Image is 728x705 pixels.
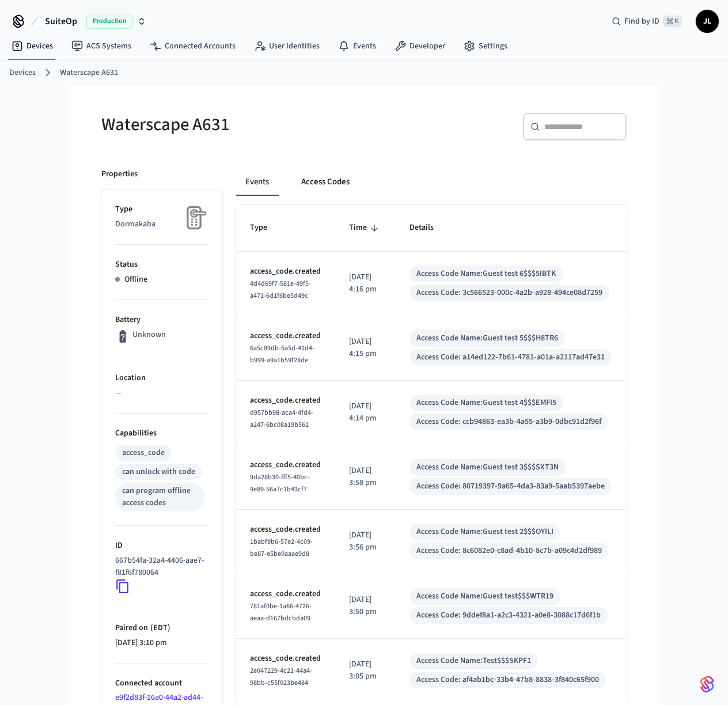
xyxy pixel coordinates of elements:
div: ant example [236,168,627,196]
div: Access Code Name: Guest test 6$$$5IBTK [416,268,556,280]
span: Production [86,14,132,29]
span: d957bb98-aca4-4fd4-a247-6bc08a19b561 [250,408,313,430]
span: Details [409,219,449,237]
button: Access Codes [292,168,359,196]
div: Find by ID⌘ K [602,11,691,32]
span: Time [349,219,382,237]
h5: Waterscape A631 [101,113,357,137]
p: Properties [101,168,138,180]
p: access_code.created [250,395,321,407]
span: Type [250,219,282,237]
p: [DATE] 4:14 pm [349,400,382,424]
span: SuiteOp [45,14,77,28]
p: Location [115,372,208,384]
p: 667b54fa-32a4-4406-aae7-f81f6f780064 [115,555,204,579]
a: Settings [454,36,517,56]
div: Access Code: 9ddef8a1-a2c3-4321-a0e8-3088c17d6f1b [416,609,601,621]
p: Capabilities [115,427,208,439]
span: JL [697,11,718,32]
p: Type [115,203,208,215]
a: Events [329,36,385,56]
p: access_code.created [250,588,321,600]
p: [DATE] 3:50 pm [349,594,382,618]
p: Battery [115,314,208,326]
a: Connected Accounts [141,36,245,56]
p: [DATE] 3:10 pm [115,637,208,649]
a: User Identities [245,36,329,56]
div: Access Code Name: Guest test 2$$$OYILI [416,526,553,538]
div: can unlock with code [122,466,195,478]
p: Paired on [115,622,208,634]
div: Access Code: 8c6082e0-c8ad-4b10-8c7b-a09c4d2df989 [416,545,602,557]
p: [DATE] 3:56 pm [349,529,382,554]
span: 1babf9b6-57e2-4c09-be87-e5be0aaae9d8 [250,537,313,559]
div: Access Code: 80719397-9a65-4da3-83a9-5aab5397aebe [416,480,605,492]
span: 781af0be-1a66-4726-aeaa-d167bdcbda09 [250,601,312,623]
p: [DATE] 4:16 pm [349,271,382,295]
span: ⌘ K [663,16,682,27]
div: access_code [122,447,165,459]
p: access_code.created [250,459,321,471]
div: can program offline access codes [122,485,198,509]
div: Access Code: af4ab1bc-33b4-47b8-8838-3f840c65f900 [416,674,599,686]
div: Access Code: a14ed122-7b61-4781-a01a-a2117ad47e31 [416,351,605,363]
span: Find by ID [624,16,659,27]
span: ( EDT ) [148,622,170,634]
p: Offline [124,274,147,286]
div: Access Code Name: Guest test$$$WTR19 [416,590,553,602]
p: access_code.created [250,330,321,342]
a: Developer [385,36,454,56]
p: Connected account [115,677,208,689]
p: — [115,387,208,399]
p: access_code.created [250,653,321,665]
p: Unknown [132,329,166,341]
img: Placeholder Lock Image [180,203,208,232]
span: 6a5c89db-5a5d-41d4-b999-a9a1b59f28de [250,343,314,365]
button: Events [236,168,278,196]
p: [DATE] 4:15 pm [349,336,382,360]
a: Devices [9,67,36,79]
a: Waterscape A631 [60,67,118,79]
span: 2e047229-4c21-44a4-98bb-c55f023be484 [250,666,312,688]
p: [DATE] 3:58 pm [349,465,382,489]
div: Access Code: ccb94863-ea3b-4a55-a3b9-0dbc91d2f96f [416,416,601,428]
a: Devices [2,36,62,56]
a: ACS Systems [62,36,141,56]
p: access_code.created [250,524,321,536]
p: Status [115,259,208,271]
div: Access Code Name: Guest test 3$$$SXT3N [416,461,559,473]
span: 9da28b30-fff5-40bc-9e89-56a7c1b43cf7 [250,472,310,494]
div: Access Code: 3c566523-000c-4a2b-a928-494ce08d7259 [416,287,602,299]
button: JL [696,10,719,33]
p: ID [115,540,208,552]
div: Access Code Name: Guest test 5$$$H8TR6 [416,332,558,344]
p: Dormakaba [115,218,208,230]
img: SeamLogoGradient.69752ec5.svg [700,675,714,693]
div: Access Code Name: Test$$$SKPF1 [416,655,531,667]
p: [DATE] 3:05 pm [349,658,382,683]
p: access_code.created [250,266,321,278]
div: Access Code Name: Guest test 4$$$EMFI5 [416,397,556,409]
span: 4d4d69f7-581e-49f5-a471-6d1f6be5d49c [250,279,311,301]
